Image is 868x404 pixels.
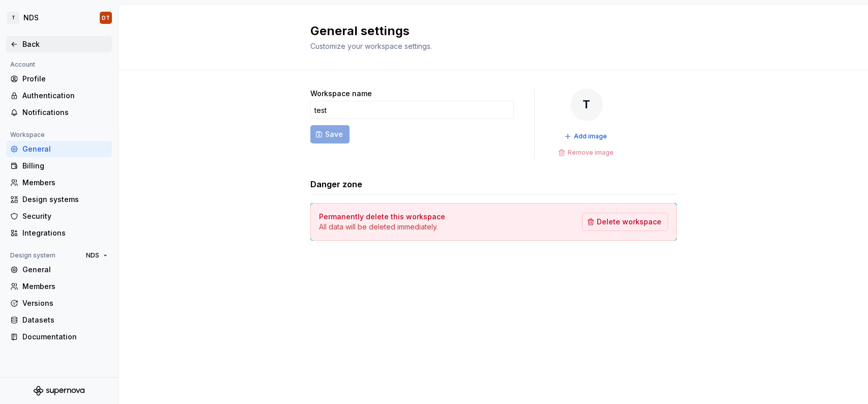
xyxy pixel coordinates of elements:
a: Back [6,36,112,52]
a: Security [6,208,112,224]
h4: Permanently delete this workspace [319,212,445,222]
a: Documentation [6,329,112,345]
span: Delete workspace [597,217,661,227]
span: Add image [574,132,607,140]
p: All data will be deleted immediately. [319,222,445,232]
div: T [570,89,603,121]
div: Authentication [22,91,108,101]
div: General [22,265,108,275]
a: Billing [6,158,112,174]
a: Members [6,278,112,295]
a: Profile [6,71,112,87]
div: Integrations [22,228,108,238]
a: Notifications [6,104,112,121]
div: Profile [22,74,108,84]
h2: General settings [310,23,664,39]
button: Delete workspace [582,213,668,231]
div: Documentation [22,332,108,342]
a: Members [6,175,112,191]
div: Members [22,281,108,292]
div: Versions [22,298,108,308]
a: Authentication [6,88,112,104]
div: Notifications [22,107,108,118]
span: NDS [86,251,99,259]
div: Billing [22,161,108,171]
a: Design systems [6,191,112,208]
div: General [22,144,108,154]
button: TNDSDT [2,7,116,29]
div: Design systems [22,194,108,205]
div: Account [6,59,39,71]
div: Workspace [6,129,49,141]
a: Datasets [6,312,112,328]
a: Integrations [6,225,112,241]
button: Add image [561,129,612,143]
div: Datasets [22,315,108,325]
div: T [7,12,19,24]
div: Design system [6,249,60,262]
span: Customize your workspace settings. [310,42,432,50]
a: General [6,262,112,278]
label: Workspace name [310,89,372,99]
div: Security [22,211,108,221]
div: DT [102,14,110,22]
h3: Danger zone [310,178,362,190]
div: Back [22,39,108,49]
div: Members [22,178,108,188]
svg: Supernova Logo [34,386,84,396]
div: NDS [23,13,39,23]
a: General [6,141,112,157]
a: Versions [6,295,112,311]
